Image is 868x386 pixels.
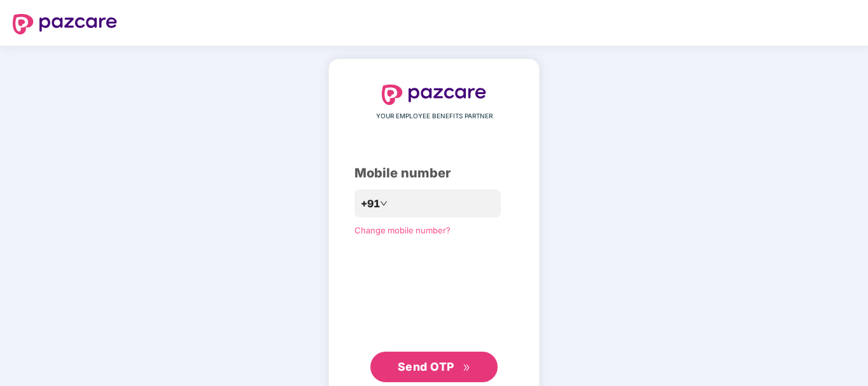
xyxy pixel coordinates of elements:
a: Change mobile number? [354,225,451,235]
div: Mobile number [354,163,514,183]
span: down [380,200,388,207]
button: Send OTPdouble-right [370,352,498,382]
span: double-right [463,364,471,372]
span: YOUR EMPLOYEE BENEFITS PARTNER [376,111,493,121]
span: Send OTP [398,360,454,373]
img: logo [382,85,486,105]
span: +91 [361,196,380,212]
img: logo [13,14,117,34]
